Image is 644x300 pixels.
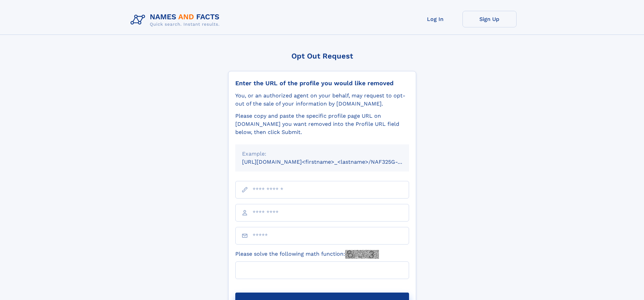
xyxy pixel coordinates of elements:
[235,79,409,87] div: Enter the URL of the profile you would like removed
[228,52,416,60] div: Opt Out Request
[235,250,379,259] label: Please solve the following math function:
[235,112,409,136] div: Please copy and paste the specific profile page URL on [DOMAIN_NAME] you want removed into the Pr...
[242,159,422,165] small: [URL][DOMAIN_NAME]<firstname>_<lastname>/NAF325G-xxxxxxxx
[462,11,517,27] a: Sign Up
[128,11,225,29] img: Logo Names and Facts
[408,11,462,27] a: Log In
[242,150,402,158] div: Example:
[235,92,409,108] div: You, or an authorized agent on your behalf, may request to opt-out of the sale of your informatio...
